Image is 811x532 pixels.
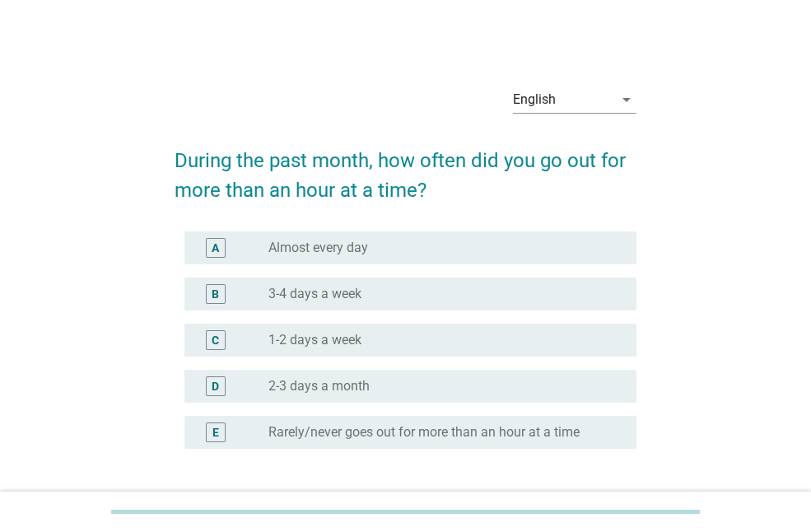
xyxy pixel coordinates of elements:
[212,239,219,256] div: A
[268,332,361,348] label: 1-2 days a week
[212,423,219,441] div: E
[175,129,636,205] h2: During the past month, how often did you go out for more than an hour at a time?
[268,378,370,394] label: 2-3 days a month
[212,285,219,302] div: B
[212,331,219,348] div: C
[268,286,361,302] label: 3-4 days a week
[212,377,219,394] div: D
[268,424,580,441] label: Rarely/never goes out for more than an hour at a time
[617,90,636,110] i: arrow_drop_down
[513,92,556,107] div: English
[268,240,368,256] label: Almost every day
